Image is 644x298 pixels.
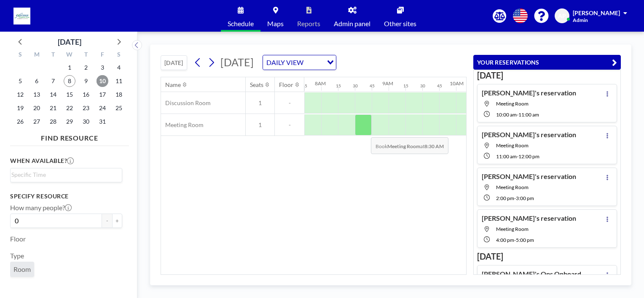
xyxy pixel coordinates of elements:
span: Schedule [228,20,254,27]
h3: Specify resource [10,192,122,200]
span: Saturday, October 4, 2025 [113,62,125,73]
div: Seats [250,81,263,89]
span: Monday, October 6, 2025 [31,75,43,87]
span: Wednesday, October 1, 2025 [64,62,75,73]
span: Meeting Room [496,142,529,149]
button: + [112,214,122,228]
b: 8:30 AM [424,143,444,149]
div: 9AM [382,80,393,87]
span: 11:00 AM [496,153,517,160]
span: Thursday, October 9, 2025 [80,75,92,87]
span: Maps [267,20,284,27]
span: Friday, October 3, 2025 [97,62,108,73]
h4: [PERSON_NAME]'s reservation [482,89,576,97]
label: How many people? [10,203,72,212]
div: T [45,50,62,61]
span: [DATE] [220,56,254,68]
span: Admin [573,17,588,23]
span: Friday, October 24, 2025 [97,102,108,114]
span: - [514,195,516,201]
span: - [275,121,304,129]
div: M [29,50,45,61]
h4: FIND RESOURCE [10,130,129,142]
span: Sunday, October 12, 2025 [14,89,26,100]
span: AP [558,12,566,20]
span: 11:00 AM [518,111,539,118]
button: YOUR RESERVATIONS [473,55,621,70]
span: Meeting Room [161,121,204,129]
span: 1 [246,99,274,107]
span: Friday, October 10, 2025 [97,75,108,87]
h4: [PERSON_NAME]'s Ops Onboarding [482,270,587,278]
span: Meeting Room [496,226,529,232]
div: 30 [353,83,358,89]
div: 30 [420,83,425,89]
button: - [102,214,112,228]
label: Floor [10,235,26,243]
span: Meeting Room [496,184,529,190]
span: Meeting Room [496,100,529,107]
div: 8AM [315,80,326,87]
span: Monday, October 13, 2025 [31,89,43,100]
div: Search for option [11,168,122,181]
input: Search for option [306,57,322,68]
span: Tuesday, October 7, 2025 [47,75,59,87]
div: 45 [437,83,442,89]
div: Floor [279,81,293,89]
span: 4:00 PM [496,237,514,243]
div: W [62,50,78,61]
h4: [PERSON_NAME]'s reservation [482,130,576,139]
h3: [DATE] [477,70,617,81]
span: Wednesday, October 15, 2025 [64,89,75,100]
div: 15 [403,83,408,89]
div: [DATE] [58,36,81,48]
span: 12:00 PM [518,153,539,160]
span: Friday, October 17, 2025 [97,89,108,100]
span: Sunday, October 26, 2025 [14,116,26,127]
span: Thursday, October 23, 2025 [80,102,92,114]
span: - [517,111,518,118]
span: Room [13,265,31,273]
div: S [12,50,29,61]
span: Tuesday, October 21, 2025 [47,102,59,114]
div: T [78,50,94,61]
span: Book at [371,137,448,154]
span: Thursday, October 16, 2025 [80,89,92,100]
span: 10:00 AM [496,111,517,118]
div: 45 [302,83,307,89]
span: [PERSON_NAME] [573,9,620,16]
input: Search for option [11,170,117,179]
span: - [517,153,518,160]
h4: [PERSON_NAME]'s reservation [482,172,576,181]
div: S [110,50,127,61]
span: Wednesday, October 8, 2025 [64,75,75,87]
span: - [514,237,516,243]
span: Wednesday, October 22, 2025 [64,102,75,114]
img: organization-logo [13,8,30,24]
span: - [275,99,304,107]
span: 5:00 PM [516,237,534,243]
span: Sunday, October 5, 2025 [14,75,26,87]
div: Search for option [263,55,336,70]
b: Meeting Room [387,143,420,149]
span: Thursday, October 2, 2025 [80,62,92,73]
span: Saturday, October 11, 2025 [113,75,125,87]
span: 2:00 PM [496,195,514,201]
label: Type [10,252,24,260]
div: 15 [336,83,341,89]
h3: [DATE] [477,251,617,262]
span: Tuesday, October 14, 2025 [47,89,59,100]
span: Wednesday, October 29, 2025 [64,116,75,127]
span: Reports [297,20,320,27]
span: Admin panel [334,20,370,27]
div: F [94,50,110,61]
div: Name [165,81,181,89]
h4: [PERSON_NAME]'s reservation [482,214,576,222]
button: [DATE] [161,55,187,70]
span: Thursday, October 30, 2025 [80,116,92,127]
div: 10AM [450,80,464,87]
span: Discussion Room [161,99,211,107]
span: Other sites [384,20,416,27]
span: Saturday, October 18, 2025 [113,89,125,100]
span: Tuesday, October 28, 2025 [47,116,59,127]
